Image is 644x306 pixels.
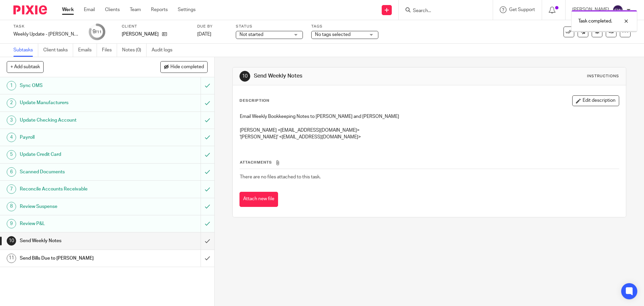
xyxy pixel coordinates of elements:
[151,6,168,13] a: Reports
[240,161,272,164] span: Attachments
[13,24,80,29] label: Task
[178,6,196,13] a: Settings
[105,6,120,13] a: Clients
[7,116,16,125] div: 3
[62,6,74,13] a: Work
[122,31,159,38] p: [PERSON_NAME]
[96,30,102,34] small: /11
[102,44,117,57] a: Files
[13,5,47,14] img: Pixie
[7,150,16,160] div: 5
[7,167,16,177] div: 6
[7,81,16,90] div: 1
[311,24,378,29] label: Tags
[587,74,619,79] div: Instructions
[315,32,351,37] span: No tags selected
[78,44,97,57] a: Emails
[572,95,619,106] button: Edit description
[240,134,619,140] p: '[PERSON_NAME]' <[EMAIL_ADDRESS][DOMAIN_NAME]>
[20,98,136,108] h1: Update Manufacturers
[170,64,204,70] span: Hide completed
[7,133,16,142] div: 4
[197,32,211,37] span: [DATE]
[240,175,321,179] span: There are no files attached to this task.
[7,184,16,194] div: 7
[20,167,136,177] h1: Scanned Documents
[7,61,44,73] button: + Add subtask
[239,98,269,103] p: Description
[20,236,136,246] h1: Send Weekly Notes
[612,5,623,15] img: svg%3E
[578,18,612,25] p: Task completed.
[84,6,95,13] a: Email
[122,24,189,29] label: Client
[20,81,136,91] h1: Sync OMS
[122,44,147,57] a: Notes (0)
[13,44,38,57] a: Subtasks
[239,192,278,207] button: Attach new file
[13,31,80,38] div: Weekly Update - Oberbeck
[240,113,619,120] p: Email Weekly Bookkeeping Notes to [PERSON_NAME] and [PERSON_NAME]
[240,127,619,134] p: [PERSON_NAME] <[EMAIL_ADDRESS][DOMAIN_NAME]>
[20,132,136,142] h1: Payroll
[7,219,16,228] div: 9
[20,149,136,160] h1: Update Credit Card
[20,219,136,229] h1: Review P&L
[20,253,136,263] h1: Send Bills Due to [PERSON_NAME]
[7,202,16,211] div: 8
[239,32,263,37] span: Not started
[236,24,303,29] label: Status
[239,71,250,82] div: 10
[20,202,136,212] h1: Review Suspense
[7,98,16,108] div: 2
[254,73,444,80] h1: Send Weekly Notes
[43,44,73,57] a: Client tasks
[7,254,16,263] div: 11
[152,44,177,57] a: Audit logs
[20,115,136,125] h1: Update Checking Account
[93,28,102,36] div: 9
[20,184,136,194] h1: Reconcile Accounts Receivable
[7,236,16,246] div: 10
[130,6,141,13] a: Team
[13,31,80,38] div: Weekly Update - [PERSON_NAME]
[160,61,208,73] button: Hide completed
[197,24,227,29] label: Due by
